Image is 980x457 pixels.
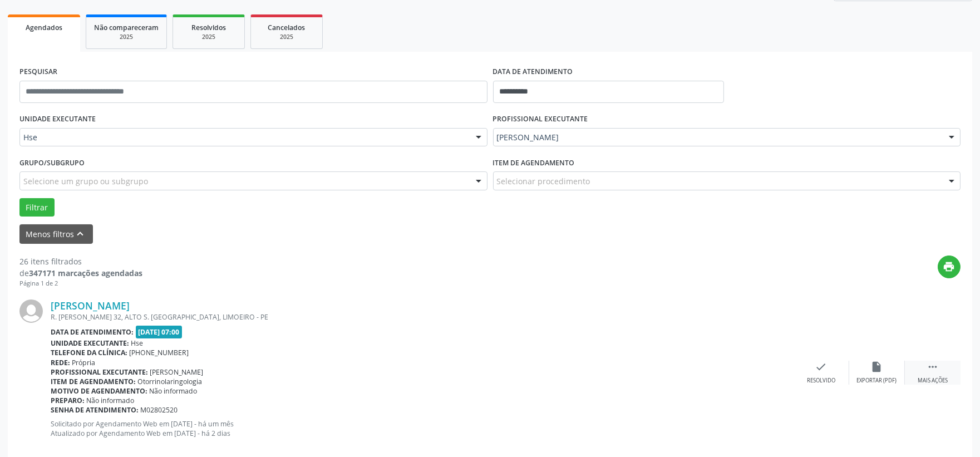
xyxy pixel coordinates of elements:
[19,267,142,279] div: de
[51,338,129,348] b: Unidade executante:
[19,111,96,128] label: UNIDADE EXECUTANTE
[51,405,139,415] b: Senha de atendimento:
[857,377,897,385] div: Exportar (PDF)
[51,419,794,438] p: Solicitado por Agendamento Web em [DATE] - há um mês Atualizado por Agendamento Web em [DATE] - h...
[493,63,573,81] label: DATA DE ATENDIMENTO
[136,326,183,338] span: [DATE] 07:00
[497,175,590,187] span: Selecionar procedimento
[19,279,142,288] div: Página 1 de 2
[19,299,43,323] img: img
[51,312,794,322] div: R. [PERSON_NAME] 32, ALTO S. [GEOGRAPHIC_DATA], LIMOEIRO - PE
[94,23,159,32] span: Não compareceram
[72,358,96,367] span: Própria
[94,33,159,41] div: 2025
[131,338,144,348] span: Hse
[87,396,135,405] span: Não informado
[23,175,148,187] span: Selecione um grupo ou subgrupo
[51,299,130,312] a: [PERSON_NAME]
[51,358,70,367] b: Rede:
[871,361,883,373] i: insert_drive_file
[75,228,87,240] i: keyboard_arrow_up
[130,348,189,357] span: [PHONE_NUMBER]
[493,154,575,171] label: Item de agendamento
[927,361,939,373] i: 
[51,386,147,396] b: Motivo de agendamento:
[19,255,142,267] div: 26 itens filtrados
[141,405,178,415] span: M02802520
[150,367,204,377] span: [PERSON_NAME]
[268,23,306,32] span: Cancelados
[938,255,961,278] button: print
[51,396,85,405] b: Preparo:
[51,348,127,357] b: Telefone da clínica:
[150,386,198,396] span: Não informado
[23,132,465,143] span: Hse
[19,224,93,244] button: Menos filtroskeyboard_arrow_up
[191,23,226,32] span: Resolvidos
[918,377,948,385] div: Mais ações
[807,377,835,385] div: Resolvido
[29,268,142,278] strong: 347171 marcações agendadas
[493,111,588,128] label: PROFISSIONAL EXECUTANTE
[26,23,62,32] span: Agendados
[51,327,134,337] b: Data de atendimento:
[19,154,85,171] label: Grupo/Subgrupo
[138,377,203,386] span: Otorrinolaringologia
[51,377,136,386] b: Item de agendamento:
[19,198,55,217] button: Filtrar
[815,361,828,373] i: check
[19,63,57,81] label: PESQUISAR
[181,33,237,41] div: 2025
[259,33,314,41] div: 2025
[943,261,956,273] i: print
[497,132,938,143] span: [PERSON_NAME]
[51,367,148,377] b: Profissional executante:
